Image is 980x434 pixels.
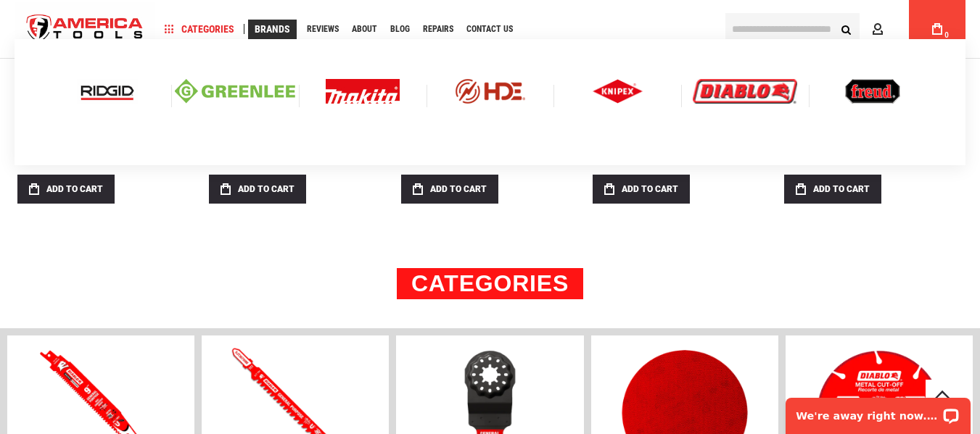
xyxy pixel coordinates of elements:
[832,15,860,43] button: Search
[401,175,498,204] button: Add to Cart
[15,2,155,57] a: store logo
[423,25,453,33] span: Repairs
[397,268,583,299] h2: Categories
[430,79,551,104] img: HDE logo
[238,185,295,193] span: Add to Cart
[17,175,115,204] button: Add to Cart
[693,79,797,104] img: Diablo logo
[622,185,678,193] span: Add to Cart
[300,20,345,39] a: Reviews
[390,25,410,33] span: Blog
[326,79,400,104] img: Makita Logo
[784,175,881,204] button: Add to Cart
[416,20,460,39] a: Repairs
[165,24,234,34] span: Categories
[46,185,103,193] span: Add to Cart
[345,20,384,39] a: About
[430,185,487,193] span: Add to Cart
[158,20,241,39] a: Categories
[77,79,137,104] img: Ridgid logo
[466,25,513,33] span: Contact Us
[460,20,519,39] a: Contact Us
[593,79,643,104] img: Knipex logo
[15,2,155,57] img: America Tools
[593,175,690,204] button: Add to Cart
[845,79,900,104] img: Freud logo
[944,31,949,39] span: 0
[248,20,297,39] a: Brands
[209,175,306,204] button: Add to Cart
[384,20,416,39] a: Blog
[255,24,290,34] span: Brands
[776,388,980,434] iframe: LiveChat chat widget
[352,25,377,33] span: About
[813,185,870,193] span: Add to Cart
[307,25,339,33] span: Reviews
[175,79,295,104] img: Greenlee logo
